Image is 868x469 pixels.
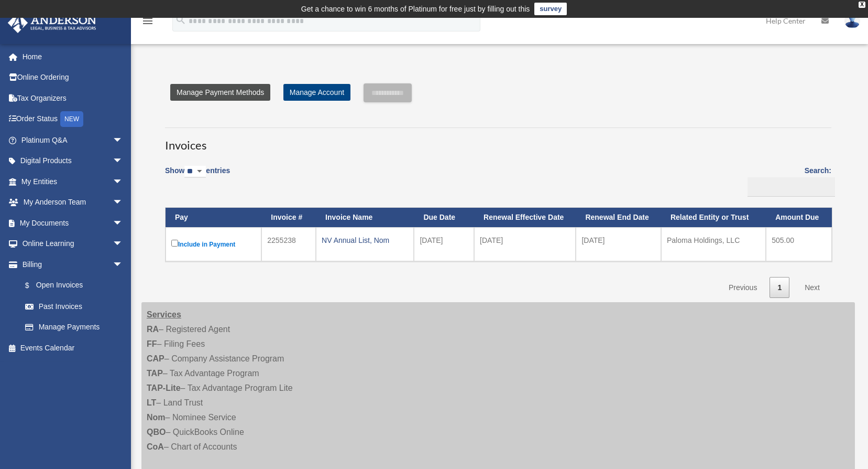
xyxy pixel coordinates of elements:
[113,233,134,255] span: arrow_drop_down
[113,254,134,275] span: arrow_drop_down
[576,208,661,227] th: Renewal End Date: activate to sort column ascending
[322,233,408,248] div: NV Annual List, Nom
[113,192,134,214] span: arrow_drop_down
[166,208,261,227] th: Pay: activate to sort column descending
[844,13,860,28] img: User Pic
[7,109,139,130] a: Order StatusNEW
[7,46,139,67] a: Home
[721,277,765,299] a: Previous
[859,2,865,8] div: close
[744,164,831,197] label: Search:
[7,88,139,109] a: Tax Organizers
[7,151,139,172] a: Digital Productsarrow_drop_down
[770,277,789,299] a: 1
[15,275,128,296] a: $Open Invoices
[7,233,139,254] a: Online Learningarrow_drop_down
[147,339,157,348] strong: FF
[7,192,139,213] a: My Anderson Teamarrow_drop_down
[766,208,832,227] th: Amount Due: activate to sort column ascending
[147,383,181,392] strong: TAP-Lite
[171,240,178,247] input: Include in Payment
[113,212,134,234] span: arrow_drop_down
[766,227,832,261] td: 505.00
[113,130,134,151] span: arrow_drop_down
[301,3,530,15] div: Get a chance to win 6 months of Platinum for free just by filling out this
[147,413,166,422] strong: Nom
[147,369,163,378] strong: TAP
[147,325,159,334] strong: RA
[175,14,186,26] i: search
[113,151,134,172] span: arrow_drop_down
[7,337,139,358] a: Events Calendar
[283,84,350,101] a: Manage Account
[661,227,766,261] td: Paloma Holdings, LLC
[15,296,134,317] a: Past Invoices
[576,227,661,261] td: [DATE]
[7,212,139,233] a: My Documentsarrow_drop_down
[261,208,316,227] th: Invoice #: activate to sort column ascending
[261,227,316,261] td: 2255238
[474,208,576,227] th: Renewal Effective Date: activate to sort column ascending
[147,428,166,436] strong: QBO
[797,277,828,299] a: Next
[147,354,164,363] strong: CAP
[60,111,83,127] div: NEW
[661,208,766,227] th: Related Entity or Trust: activate to sort column ascending
[7,254,134,275] a: Billingarrow_drop_down
[15,317,134,338] a: Manage Payments
[748,177,835,197] input: Search:
[5,13,100,33] img: Anderson Advisors Platinum Portal
[474,227,576,261] td: [DATE]
[7,171,139,192] a: My Entitiesarrow_drop_down
[165,127,831,154] h3: Invoices
[414,227,474,261] td: [DATE]
[171,238,256,251] label: Include in Payment
[147,310,181,319] strong: Services
[31,279,36,292] span: $
[141,15,154,27] i: menu
[414,208,474,227] th: Due Date: activate to sort column ascending
[184,166,206,178] select: Showentries
[316,208,414,227] th: Invoice Name: activate to sort column ascending
[7,130,139,151] a: Platinum Q&Aarrow_drop_down
[147,442,164,451] strong: CoA
[170,84,270,101] a: Manage Payment Methods
[113,171,134,193] span: arrow_drop_down
[165,164,230,188] label: Show entries
[7,67,139,88] a: Online Ordering
[141,18,154,27] a: menu
[147,398,156,407] strong: LT
[534,3,567,15] a: survey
